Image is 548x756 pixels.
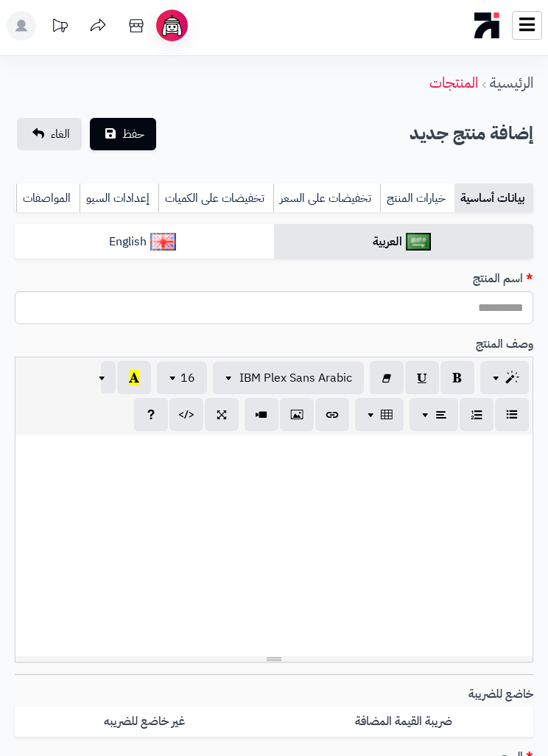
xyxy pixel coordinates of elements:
a: الرئيسية [490,71,533,94]
span: حفظ [122,125,144,143]
a: خيارات المنتج [380,183,454,213]
a: بيانات أساسية [454,183,533,213]
img: ai-face.png [159,13,185,38]
a: تحديثات المنصة [41,11,78,44]
label: ضريبة القيمة المضافة [274,707,533,737]
a: المنتجات [429,71,478,94]
a: الغاء [17,118,82,150]
img: logo-mobile.png [474,9,500,42]
span: IBM Plex Sans Arabic [239,369,352,387]
img: English [150,233,176,251]
h2: إضافة منتج جديد [410,119,533,149]
a: تخفيضات على الكميات [158,183,273,213]
label: غير خاضع للضريبه [15,707,274,737]
a: إعدادات السيو [80,183,158,213]
label: اسم المنتج [467,270,539,287]
a: المواصفات [16,183,80,213]
a: English [15,224,274,260]
a: تخفيضات على السعر [273,183,380,213]
img: العربية [406,233,432,251]
span: الغاء [51,125,70,143]
a: العربية [274,224,533,260]
span: 16 [180,369,195,387]
label: وصف المنتج [470,336,539,353]
button: 16 [157,362,207,394]
button: IBM Plex Sans Arabic [213,362,364,394]
label: خاضع للضريبة [463,686,539,703]
button: حفظ [90,118,156,150]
